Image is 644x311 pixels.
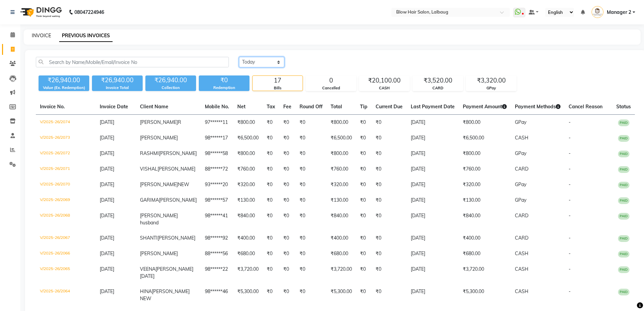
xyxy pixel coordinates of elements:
[36,161,96,177] td: V/2025-26/2071
[372,146,407,161] td: ₹0
[145,85,196,91] div: Collection
[295,230,327,246] td: ₹0
[279,262,295,284] td: ₹0
[327,230,356,246] td: ₹400.00
[407,177,459,193] td: [DATE]
[515,135,528,141] span: CASH
[295,146,327,161] td: ₹0
[140,250,178,257] span: [PERSON_NAME]
[263,246,279,262] td: ₹0
[253,76,303,85] div: 17
[569,197,571,203] span: -
[145,75,196,85] div: ₹26,940.00
[36,284,96,306] td: V/2025-26/2064
[327,146,356,161] td: ₹800.00
[263,193,279,208] td: ₹0
[140,150,159,156] span: RASHMI
[100,150,114,156] span: [DATE]
[459,115,511,131] td: ₹800.00
[413,85,463,91] div: CARD
[356,161,372,177] td: ₹0
[140,288,190,302] span: [PERSON_NAME] NEW
[140,135,178,141] span: [PERSON_NAME]
[360,104,367,110] span: Tip
[459,284,511,306] td: ₹5,300.00
[295,284,327,306] td: ₹0
[263,230,279,246] td: ₹0
[569,104,602,110] span: Cancel Reason
[459,246,511,262] td: ₹680.00
[279,130,295,146] td: ₹0
[100,250,114,257] span: [DATE]
[372,161,407,177] td: ₹0
[233,230,263,246] td: ₹400.00
[569,166,571,172] span: -
[407,146,459,161] td: [DATE]
[263,208,279,230] td: ₹0
[199,75,249,85] div: ₹0
[569,266,571,272] span: -
[515,119,526,125] span: GPay
[100,181,114,187] span: [DATE]
[327,246,356,262] td: ₹680.00
[279,284,295,306] td: ₹0
[279,208,295,230] td: ₹0
[569,213,571,219] span: -
[356,230,372,246] td: ₹0
[140,266,156,272] span: VEENA
[100,166,114,172] span: [DATE]
[515,288,528,294] span: CASH
[263,115,279,131] td: ₹0
[140,119,178,125] span: [PERSON_NAME]
[100,235,114,241] span: [DATE]
[59,30,113,42] a: PREVIOUS INVOICES
[618,266,629,273] span: PAID
[233,262,263,284] td: ₹3,720.00
[356,130,372,146] td: ₹0
[295,193,327,208] td: ₹0
[515,266,528,272] span: CASH
[618,235,629,242] span: PAID
[459,230,511,246] td: ₹400.00
[372,262,407,284] td: ₹0
[327,193,356,208] td: ₹130.00
[36,230,96,246] td: V/2025-26/2067
[569,288,571,294] span: -
[569,119,571,125] span: -
[372,284,407,306] td: ₹0
[300,104,323,110] span: Round Off
[279,177,295,193] td: ₹0
[569,150,571,156] span: -
[327,177,356,193] td: ₹320.00
[100,119,114,125] span: [DATE]
[199,85,249,91] div: Redemption
[295,161,327,177] td: ₹0
[36,57,229,67] input: Search by Name/Mobile/Email/Invoice No
[327,284,356,306] td: ₹5,300.00
[279,161,295,177] td: ₹0
[159,197,197,203] span: [PERSON_NAME]
[459,193,511,208] td: ₹130.00
[569,235,571,241] span: -
[233,161,263,177] td: ₹760.00
[618,135,629,142] span: PAID
[233,193,263,208] td: ₹130.00
[205,104,229,110] span: Mobile No.
[295,262,327,284] td: ₹0
[140,104,168,110] span: Client Name
[92,85,143,91] div: Invoice Total
[158,166,195,172] span: [PERSON_NAME]
[140,181,178,187] span: [PERSON_NAME]
[618,151,629,157] span: PAID
[263,146,279,161] td: ₹0
[295,177,327,193] td: ₹0
[178,181,189,187] span: NEW
[356,193,372,208] td: ₹0
[372,130,407,146] td: ₹0
[279,246,295,262] td: ₹0
[407,193,459,208] td: [DATE]
[515,104,560,110] span: Payment Methods
[295,246,327,262] td: ₹0
[36,177,96,193] td: V/2025-26/2070
[618,213,629,220] span: PAID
